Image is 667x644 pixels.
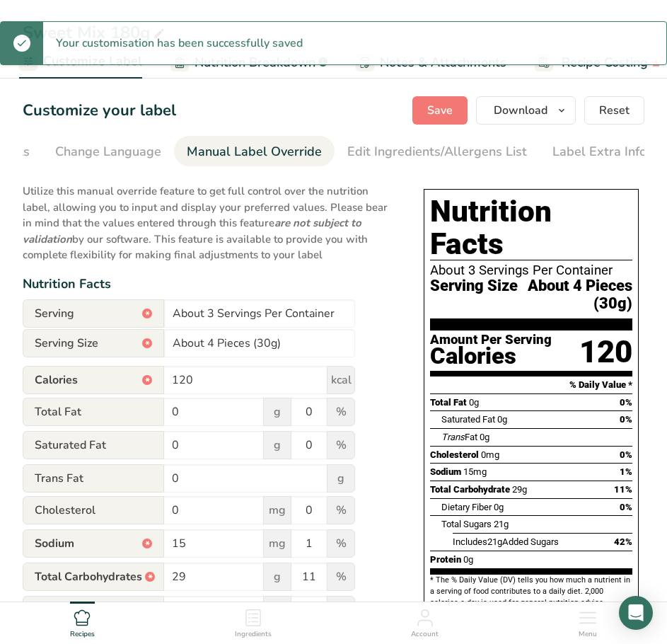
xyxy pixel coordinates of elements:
span: 0g [497,414,507,425]
section: * The % Daily Value (DV) tells you how much a nutrient in a serving of food contributes to a dail... [430,575,632,609]
div: Change Language [55,142,161,161]
span: 0% [620,502,632,512]
span: 11% [614,484,632,495]
span: 29g [512,484,527,495]
span: Sodium [430,466,461,477]
span: Trans Fat [23,464,164,493]
span: Cholesterol [23,496,164,524]
span: g [263,431,291,459]
span: % [327,398,355,426]
a: Recipes [70,602,95,640]
h1: Nutrition Facts [430,195,632,260]
span: Save [427,102,453,119]
section: % Daily Value * [430,376,632,393]
button: Save [412,96,468,125]
div: Sweet Mix 180g [23,20,168,45]
span: Total Carbohydrates [23,563,164,591]
span: Reset [599,102,630,119]
span: Fat [441,432,477,442]
span: Total Sugars [441,519,492,529]
span: Protein [430,554,461,565]
div: Label Extra Info [552,142,646,161]
span: Cholesterol [430,449,479,460]
span: Account [411,629,439,640]
a: Ingredients [235,602,272,640]
b: are not subject to validation [23,216,361,246]
span: g [327,464,355,493]
span: Serving Size [430,277,518,312]
span: Calories [23,366,164,394]
div: Open Intercom Messenger [619,596,653,630]
span: mg [263,529,291,558]
span: mg [263,496,291,524]
div: 120 [579,333,632,371]
i: Trans [441,432,465,442]
span: Sodium [23,529,164,558]
span: 0% [620,414,632,425]
span: Dietary Fiber [441,502,492,512]
span: Includes Added Sugars [453,536,559,547]
span: % [327,431,355,459]
span: Ingredients [235,629,272,640]
span: 0g [463,554,473,565]
span: 42% [614,536,632,547]
span: Total Fat [430,397,467,408]
span: 0mg [481,449,499,460]
span: Recipes [70,629,95,640]
span: 0g [480,432,489,442]
a: Account [411,602,439,640]
span: Serving Size [23,329,164,357]
div: Amount Per Serving [430,333,552,347]
span: g [263,398,291,426]
span: 0g [494,502,504,512]
span: 15mg [463,466,487,477]
button: Download [476,96,576,125]
span: g [263,563,291,591]
span: Saturated Fat [23,431,164,459]
div: Your customisation has been successfully saved [43,22,315,64]
div: Manual Label Override [187,142,322,161]
span: Total Fat [23,398,164,426]
div: Nutrition Facts [23,275,395,294]
span: Saturated Fat [441,414,495,425]
span: % [327,529,355,558]
span: g [263,596,291,624]
span: Serving [23,299,164,328]
span: kcal [327,366,355,394]
div: Calories [430,346,552,367]
span: Download [494,102,547,119]
span: 1% [620,466,632,477]
span: % [327,563,355,591]
button: Reset [584,96,644,125]
span: Menu [579,629,597,640]
span: 0% [620,397,632,408]
div: Edit Ingredients/Allergens List [347,142,527,161]
span: 21g [487,536,502,547]
h1: Customize your label [23,99,176,122]
span: Total Carbohydrate [430,484,510,495]
span: % [327,496,355,524]
span: About 4 Pieces (30g) [518,277,632,312]
span: % [327,596,355,624]
span: Dietary Fiber [23,596,164,624]
span: 0g [469,397,479,408]
div: About 3 Servings Per Container [430,263,632,277]
span: 0% [620,449,632,460]
span: 21g [494,519,509,529]
p: Utilize this manual override feature to get full control over the nutrition label, allowing you t... [23,175,395,263]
